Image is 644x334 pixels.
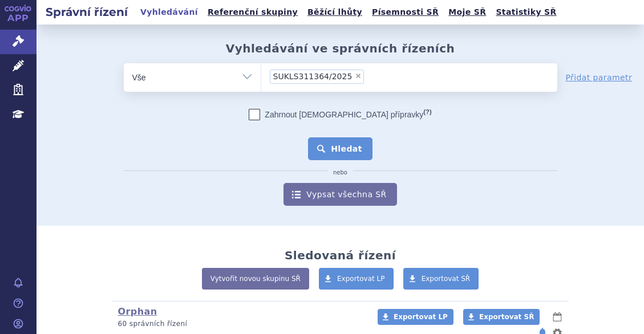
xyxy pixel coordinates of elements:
a: Písemnosti SŘ [368,5,442,20]
a: Vytvořit novou skupinu SŘ [202,268,309,290]
a: Exportovat SŘ [403,268,479,290]
span: SUKLS311364/2025 [273,72,353,80]
a: Vypsat všechna SŘ [283,183,396,206]
a: Exportovat LP [319,268,394,290]
p: 60 správních řízení [118,319,363,329]
abbr: (?) [423,108,431,116]
a: Exportovat SŘ [463,309,540,325]
a: Statistiky SŘ [492,5,560,20]
a: Moje SŘ [445,5,489,20]
a: Exportovat LP [378,309,453,325]
i: nebo [327,169,353,176]
span: Exportovat SŘ [479,313,534,321]
a: Vyhledávání [137,5,201,20]
button: lhůty [552,310,563,324]
a: Orphan [118,306,157,317]
button: Hledat [308,137,372,160]
h2: Sledovaná řízení [285,249,396,262]
input: SUKLS311364/2025 [367,69,374,83]
span: Exportovat SŘ [422,275,471,283]
span: Exportovat LP [394,313,448,321]
a: Přidat parametr [566,72,633,83]
label: Zahrnout [DEMOGRAPHIC_DATA] přípravky [249,109,431,120]
a: Běžící lhůty [304,5,366,20]
a: Referenční skupiny [204,5,301,20]
h2: Vyhledávání ve správních řízeních [226,42,455,55]
h2: Správní řízení [37,4,137,20]
span: Exportovat LP [337,275,385,283]
span: × [355,72,362,79]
